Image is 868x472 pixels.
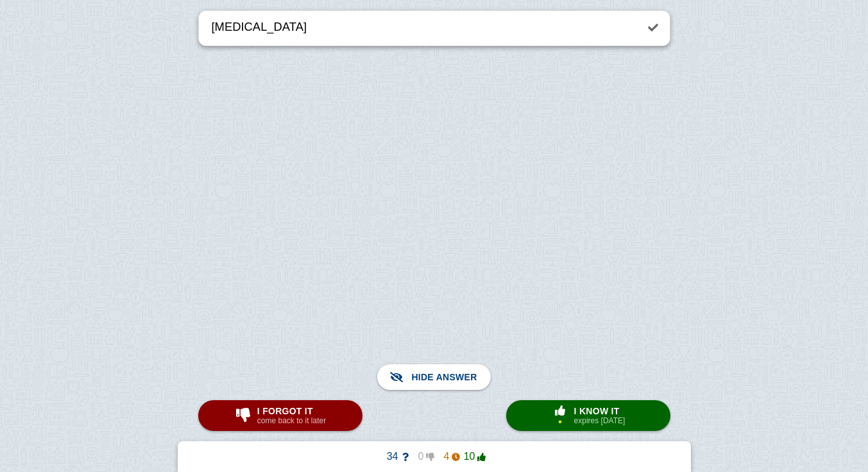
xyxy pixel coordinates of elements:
[574,406,625,416] span: I know it
[460,451,486,462] span: 10
[257,416,326,425] small: come back to it later
[373,446,496,467] button: 340410
[377,364,490,390] button: Hide answer
[574,416,625,425] small: expires [DATE]
[209,11,636,46] textarea: [MEDICAL_DATA]
[383,451,409,462] span: 34
[409,451,434,462] span: 0
[257,406,326,416] span: I forgot it
[506,400,670,431] button: I know itexpires [DATE]
[434,451,460,462] span: 4
[198,400,362,431] button: I forgot itcome back to it later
